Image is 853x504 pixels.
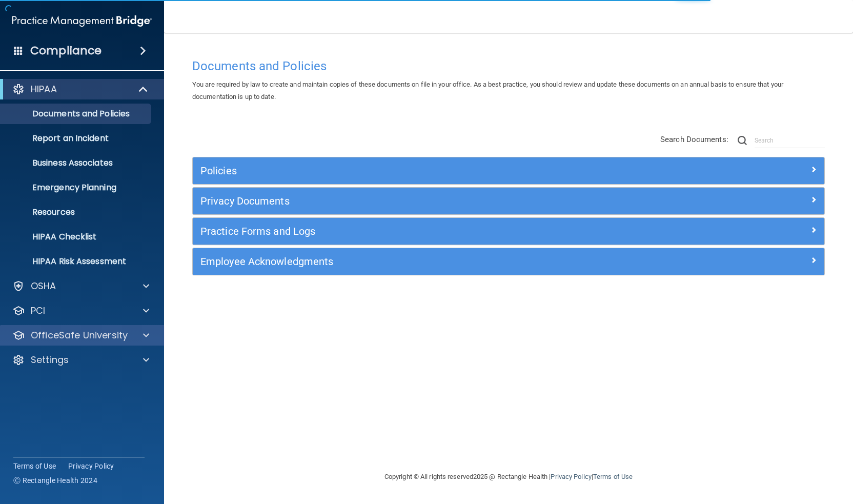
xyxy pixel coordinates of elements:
h4: Documents and Policies [192,59,825,73]
p: Settings [31,354,69,366]
p: OSHA [31,280,56,292]
p: HIPAA [31,83,57,95]
span: Search Documents: [660,135,728,144]
div: Copyright © All rights reserved 2025 @ Rectangle Health | | [321,460,696,493]
p: Report an Incident [7,133,147,144]
h5: Practice Forms and Logs [200,226,659,237]
a: Privacy Policy [551,473,591,480]
a: Employee Acknowledgments [200,253,817,270]
a: Privacy Policy [68,461,114,471]
p: Documents and Policies [7,109,147,119]
h5: Employee Acknowledgments [200,256,659,267]
a: Settings [12,354,149,366]
p: HIPAA Checklist [7,232,147,242]
a: Policies [200,163,817,179]
a: Terms of Use [13,461,56,471]
a: OSHA [12,280,149,292]
input: Search [755,133,825,148]
h5: Privacy Documents [200,195,659,207]
h4: Compliance [30,44,101,58]
p: OfficeSafe University [31,329,128,341]
a: Practice Forms and Logs [200,223,817,239]
a: Privacy Documents [200,193,817,209]
a: Terms of Use [593,473,633,480]
p: Resources [7,207,147,217]
a: PCI [12,305,149,317]
p: PCI [31,305,45,317]
p: HIPAA Risk Assessment [7,256,147,267]
p: Business Associates [7,158,147,168]
a: HIPAA [12,83,149,95]
span: Ⓒ Rectangle Health 2024 [13,475,97,486]
p: Emergency Planning [7,183,147,193]
a: OfficeSafe University [12,329,149,341]
img: PMB logo [12,11,152,31]
img: ic-search.3b580494.png [738,136,747,145]
span: You are required by law to create and maintain copies of these documents on file in your office. ... [192,80,783,100]
h5: Policies [200,165,659,176]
